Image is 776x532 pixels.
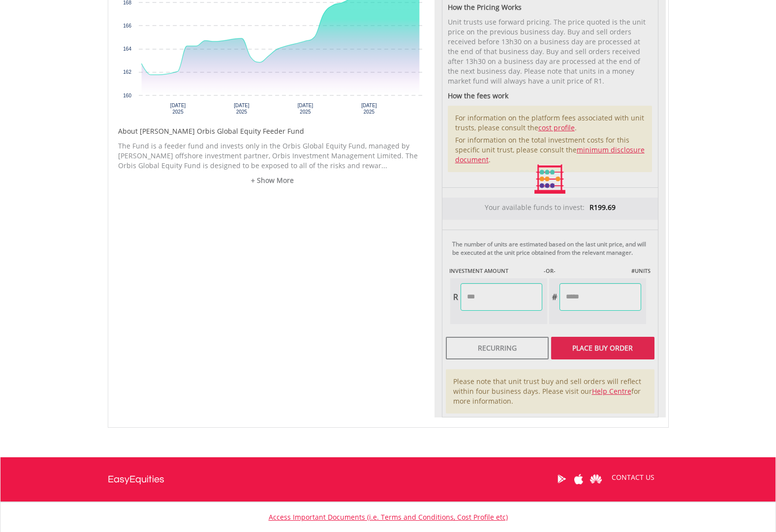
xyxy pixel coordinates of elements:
[269,512,508,522] a: Access Important Documents (i.e. Terms and Conditions, Cost Profile etc)
[553,464,570,494] a: Google Play
[118,176,427,185] a: + Show More
[297,103,313,115] text: [DATE] 2025
[118,126,427,136] h5: About [PERSON_NAME] Orbis Global Equity Feeder Fund
[170,103,186,115] text: [DATE] 2025
[123,93,131,98] text: 160
[108,457,164,502] a: EasyEquities
[123,69,131,75] text: 162
[123,46,131,52] text: 164
[570,464,588,494] a: Apple
[588,464,605,494] a: Huawei
[234,103,249,115] text: [DATE] 2025
[118,141,427,171] p: The Fund is a feeder fund and invests only in the Orbis Global Equity Fund, managed by [PERSON_NA...
[361,103,377,115] text: [DATE] 2025
[123,23,131,29] text: 166
[605,464,661,491] a: CONTACT US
